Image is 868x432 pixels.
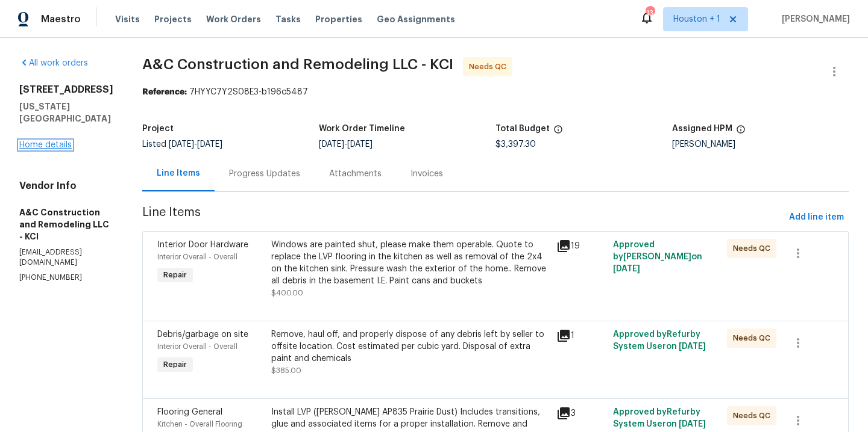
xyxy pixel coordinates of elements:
span: - [319,140,373,149]
span: [DATE] [169,140,194,149]
span: Kitchen - Overall Flooring [157,421,242,428]
h5: Work Order Timeline [319,125,405,133]
span: Work Orders [206,13,261,25]
span: $400.00 [271,289,303,297]
span: Needs QC [733,332,775,344]
span: [DATE] [679,342,706,351]
span: Interior Door Hardware [157,241,248,249]
span: $385.00 [271,367,301,374]
h5: Total Budget [495,125,550,133]
span: Debris/garbage on site [157,330,248,339]
span: A&C Construction and Remodeling LLC - KCI [142,57,453,72]
span: [DATE] [613,265,640,273]
div: Windows are painted shut, please make them operable. Quote to replace the LVP flooring in the kit... [271,239,549,287]
div: 1 [556,329,606,343]
span: Houston + 1 [673,13,720,25]
span: Needs QC [469,61,511,73]
span: Visits [115,13,140,25]
span: $3,397.30 [495,140,536,149]
span: Maestro [41,13,81,25]
span: [DATE] [347,140,373,149]
a: Home details [19,141,72,149]
p: [EMAIL_ADDRESS][DOMAIN_NAME] [19,247,113,268]
span: Interior Overall - Overall [157,253,237,261]
span: [PERSON_NAME] [777,13,850,25]
button: Add line item [784,206,849,229]
a: All work orders [19,59,88,67]
div: 19 [556,239,606,253]
span: Repair [159,269,192,281]
span: [DATE] [319,140,344,149]
span: The hpm assigned to this work order. [736,125,746,140]
span: Projects [154,13,192,25]
h5: Assigned HPM [672,125,732,133]
span: Needs QC [733,410,775,422]
div: Attachments [329,168,382,180]
span: [DATE] [679,420,706,428]
span: Line Items [142,206,784,229]
h4: Vendor Info [19,180,113,192]
div: Progress Updates [229,168,300,180]
div: [PERSON_NAME] [672,140,849,149]
span: Add line item [789,210,844,225]
p: [PHONE_NUMBER] [19,273,113,283]
h5: [US_STATE][GEOGRAPHIC_DATA] [19,100,113,125]
div: 7HYYC7Y2S08E3-b196c5487 [142,86,849,98]
span: Repair [159,359,192,371]
span: Flooring General [157,408,222,416]
span: Approved by Refurby System User on [613,330,706,351]
h2: [STREET_ADDRESS] [19,84,113,96]
span: Listed [142,140,222,149]
div: Line Items [157,167,200,179]
span: Needs QC [733,242,775,255]
h5: A&C Construction and Remodeling LLC - KCI [19,206,113,242]
b: Reference: [142,88,187,96]
div: Remove, haul off, and properly dispose of any debris left by seller to offsite location. Cost est... [271,329,549,365]
span: Approved by [PERSON_NAME] on [613,241,702,273]
span: The total cost of line items that have been proposed by Opendoor. This sum includes line items th... [553,125,563,140]
span: Properties [315,13,362,25]
span: - [169,140,222,149]
h5: Project [142,125,174,133]
span: Tasks [275,15,301,23]
span: [DATE] [197,140,222,149]
span: Geo Assignments [377,13,455,25]
div: 13 [646,7,654,19]
div: Invoices [410,168,443,180]
span: Approved by Refurby System User on [613,408,706,428]
div: 3 [556,406,606,421]
span: Interior Overall - Overall [157,343,237,350]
